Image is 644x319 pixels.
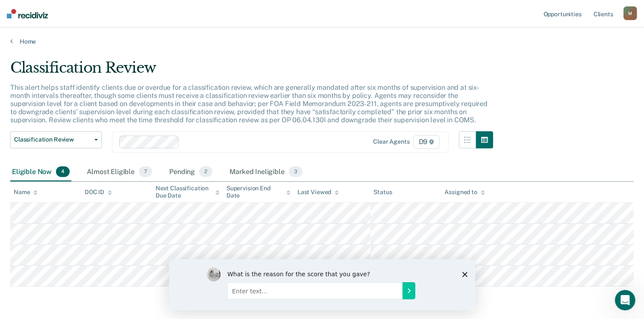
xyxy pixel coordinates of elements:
[14,189,38,196] div: Name
[14,136,91,143] span: Classification Review
[289,166,303,177] span: 3
[156,185,220,199] div: Next Classification Due Date
[445,189,485,196] div: Assigned to
[169,259,475,310] iframe: Survey by Kim from Recidiviz
[413,135,440,149] span: D9
[199,166,212,177] span: 2
[226,185,291,199] div: Supervision End Date
[56,166,70,177] span: 4
[10,59,493,83] div: Classification Review
[10,131,102,148] button: Classification Review
[297,189,339,196] div: Last Viewed
[615,290,635,310] iframe: Intercom live chat
[623,6,637,20] button: M
[10,83,488,124] p: This alert helps staff identify clients due or overdue for a classification review, which are gen...
[85,163,154,182] div: Almost Eligible7
[139,166,152,177] span: 7
[374,189,392,196] div: Status
[168,163,214,182] div: Pending2
[228,163,304,182] div: Marked Ineligible3
[85,189,112,196] div: DOC ID
[10,38,634,45] a: Home
[7,9,48,18] img: Recidiviz
[10,163,71,182] div: Eligible Now4
[373,138,409,145] div: Clear agents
